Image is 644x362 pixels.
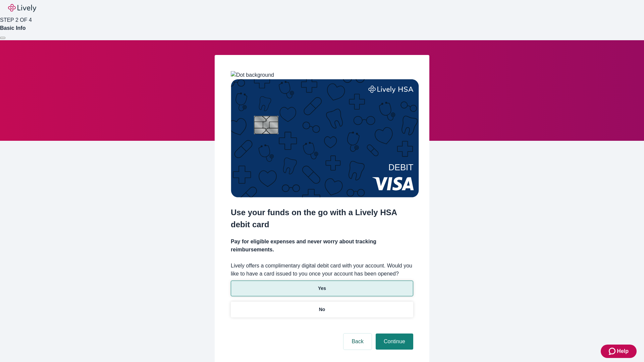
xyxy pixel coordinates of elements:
[376,334,413,350] button: Continue
[231,71,274,79] img: Dot background
[609,347,617,355] svg: Zendesk support icon
[231,262,413,278] label: Lively offers a complimentary digital debit card with your account. Would you like to have a card...
[343,334,372,350] button: Back
[231,302,413,317] button: No
[601,345,637,358] button: Zendesk support iconHelp
[231,79,419,197] img: Debit card
[231,281,413,296] button: Yes
[617,347,629,355] span: Help
[318,285,326,292] p: Yes
[319,306,325,313] p: No
[231,238,413,254] h4: Pay for eligible expenses and never worry about tracking reimbursements.
[231,206,413,231] h2: Use your funds on the go with a Lively HSA debit card
[8,4,36,12] img: Lively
